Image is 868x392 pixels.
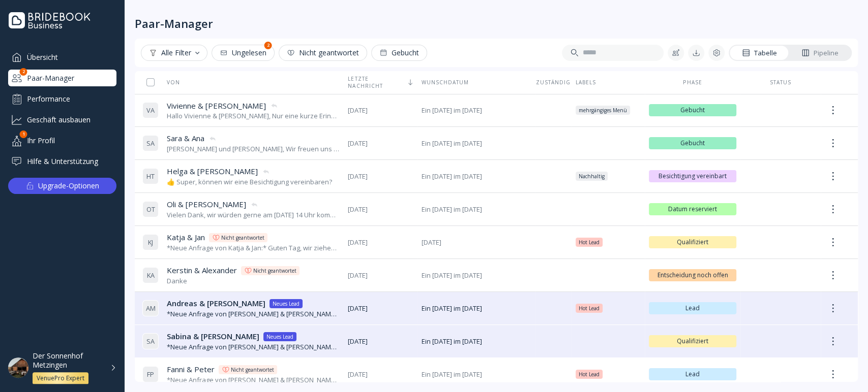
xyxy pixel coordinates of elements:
span: Sabina & [PERSON_NAME] [167,331,259,342]
div: O T [142,201,159,217]
div: Zuständig [539,79,567,86]
a: Performance [8,90,116,107]
div: Neues Lead [273,300,300,308]
div: 1 [20,130,27,138]
div: Wunschdatum [422,79,531,86]
div: Vielen Dank, wir würden gerne am [DATE] 14 Uhr kommen. [167,210,340,220]
a: Ihr Profil1 [8,132,116,149]
div: Labels [576,79,641,86]
div: S A [142,135,159,151]
span: Ein [DATE] im [DATE] [422,304,531,313]
button: Alle Filter [141,45,207,61]
span: [DATE] [348,106,413,115]
a: Übersicht [8,49,116,66]
span: Ein [DATE] im [DATE] [422,370,531,379]
div: Neues Lead [266,333,293,341]
span: [DATE] [348,337,413,346]
span: Hot Lead [579,304,600,312]
a: Hilfe & Unterstützung [8,153,116,170]
span: Oli & [PERSON_NAME] [167,199,246,210]
span: Hot Lead [579,238,600,246]
button: Nicht geantwortet [279,45,367,61]
div: Von [142,79,180,86]
div: K A [142,267,159,283]
div: *Neue Anfrage von [PERSON_NAME] & [PERSON_NAME]:* Guten Tag, wir ziehen Ihren Veranstaltungsort f... [167,375,340,385]
span: Nachhaltig [579,172,605,180]
div: Alle Filter [149,49,199,57]
span: Qualifiziert [653,238,732,246]
div: VenuePro Expert [37,374,84,382]
span: Ein [DATE] im [DATE] [422,271,531,280]
div: F P [142,366,159,382]
span: Fanni & Peter [167,364,215,375]
div: V A [142,102,159,118]
span: Entscheidung noch offen [653,271,732,279]
span: [DATE] [422,238,531,247]
a: Paar-Manager2 [8,70,116,86]
div: Hallo Vivienne & [PERSON_NAME], Nur eine kurze Erinnerung, dass eure nächste Hochzeitszahlung am ... [167,111,340,121]
div: H T [142,168,159,184]
span: Ein [DATE] im [DATE] [422,205,531,214]
span: Katja & Jan [167,232,205,243]
div: Der Sonnenhof Metzingen [33,351,104,370]
div: 👍 Super, können wir eine Besichtigung vereinbaren? [167,177,332,187]
span: Qualifiziert [653,337,732,345]
span: mehrgängiges Menü [579,106,627,114]
button: Gebucht [371,45,427,61]
div: Paar-Manager [135,16,213,30]
div: A M [142,300,159,316]
span: [DATE] [348,304,413,313]
div: S A [142,333,159,349]
div: Gebucht [379,49,419,57]
span: Gebucht [653,106,732,114]
span: Gebucht [653,139,732,147]
span: Ein [DATE] im [DATE] [422,139,531,148]
div: *Neue Anfrage von Katja & Jan:* Guten Tag, wir ziehen Ihren Veranstaltungsort für unsere Hochzeit... [167,243,340,253]
div: 2 [264,42,272,49]
span: Lead [653,370,732,378]
button: Upgrade-Optionen [8,178,116,194]
div: *Neue Anfrage von [PERSON_NAME] & [PERSON_NAME]:* Guten Tag, wir ziehen Ihren Veranstaltungsort f... [167,342,340,352]
div: 2 [20,68,27,76]
button: Ungelesen [212,45,275,61]
span: [DATE] [348,205,413,214]
div: Nicht geantwortet [231,366,274,374]
div: K J [142,234,159,250]
span: [DATE] [348,271,413,280]
div: Phase [649,79,736,86]
div: Pipeline [801,48,839,58]
div: Ungelesen [220,49,266,57]
div: [PERSON_NAME] und [PERSON_NAME], Wir freuen uns darauf, euch an eurem großen Tag begrüßen zu dürf... [167,144,340,154]
span: Ein [DATE] im [DATE] [422,172,531,181]
img: dpr=2,fit=cover,g=face,w=48,h=48 [8,357,28,378]
span: Vivienne & [PERSON_NAME] [167,101,266,111]
span: Hot Lead [579,370,600,378]
div: Letzte Nachricht [348,75,413,90]
div: Upgrade-Optionen [38,179,99,193]
span: Besichtigung vereinbart [653,172,732,180]
span: Datum reserviert [653,205,732,213]
div: Status [744,79,817,86]
div: Nicht geantwortet [253,267,296,275]
span: [DATE] [348,370,413,379]
div: Paar-Manager [8,70,116,86]
div: Ihr Profil [8,132,116,149]
div: Nicht geantwortet [221,234,264,242]
span: Sara & Ana [167,133,204,144]
div: Danke [167,276,300,286]
span: [DATE] [348,139,413,148]
div: *Neue Anfrage von [PERSON_NAME] & [PERSON_NAME]:* Guten Tag, wir ziehen Ihren Veranstaltungsort f... [167,309,340,319]
span: [DATE] [348,238,413,247]
span: Kerstin & Alexander [167,265,237,276]
span: Andreas & [PERSON_NAME] [167,298,265,309]
span: Lead [653,304,732,312]
span: Ein [DATE] im [DATE] [422,337,531,346]
span: Ein [DATE] im [DATE] [422,106,531,115]
div: Tabelle [742,48,777,58]
span: [DATE] [348,172,413,181]
a: Geschäft ausbauen [8,111,116,128]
